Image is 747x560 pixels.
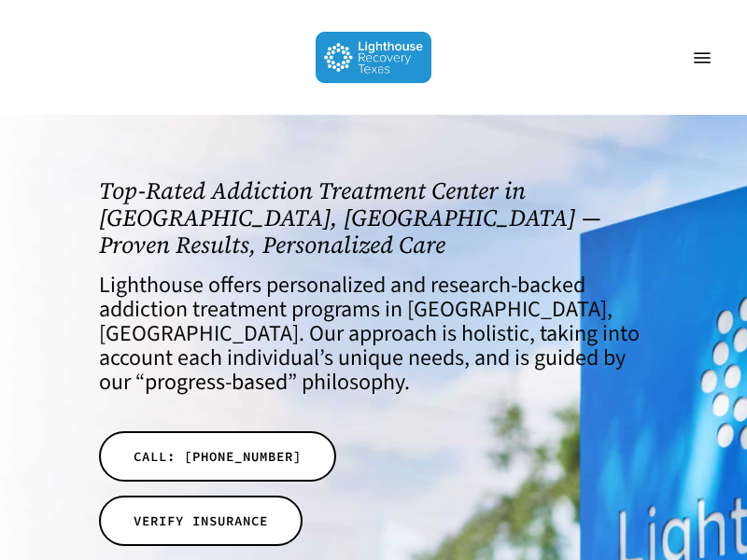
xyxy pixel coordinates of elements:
[99,496,303,546] a: VERIFY INSURANCE
[134,447,302,466] span: CALL: [PHONE_NUMBER]
[684,49,721,67] a: Navigation Menu
[99,273,648,395] h4: Lighthouse offers personalized and research-backed addiction treatment programs in [GEOGRAPHIC_DA...
[99,431,336,482] a: CALL: [PHONE_NUMBER]
[145,366,288,399] a: progress-based
[316,32,432,83] img: Lighthouse Recovery Texas
[99,177,648,258] h1: Top-Rated Addiction Treatment Center in [GEOGRAPHIC_DATA], [GEOGRAPHIC_DATA] — Proven Results, Pe...
[134,511,268,530] span: VERIFY INSURANCE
